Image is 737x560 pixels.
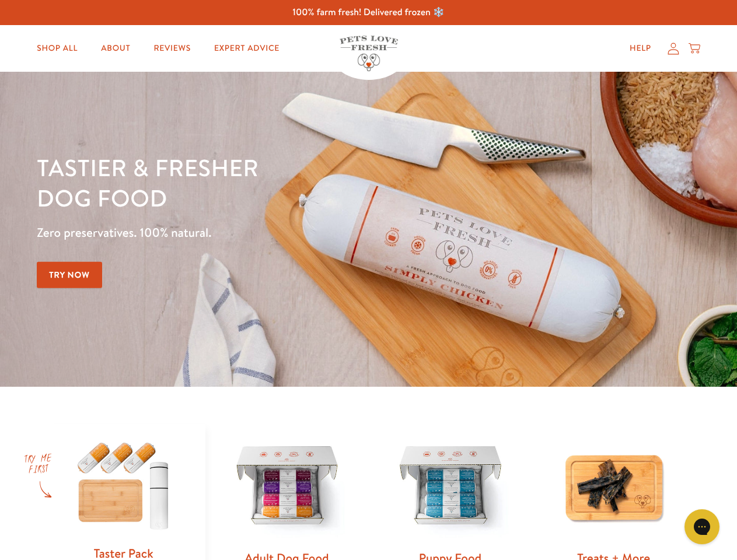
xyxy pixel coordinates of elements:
[27,37,87,60] a: Shop All
[620,37,661,60] a: Help
[340,36,398,71] img: Pets Love Fresh
[37,222,479,243] p: Zero preservatives. 100% natural.
[679,505,725,548] iframe: Gorgias live chat messenger
[92,37,139,60] a: About
[205,37,289,60] a: Expert Advice
[37,152,479,213] h1: Tastier & fresher dog food
[37,262,102,288] a: Try Now
[144,37,200,60] a: Reviews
